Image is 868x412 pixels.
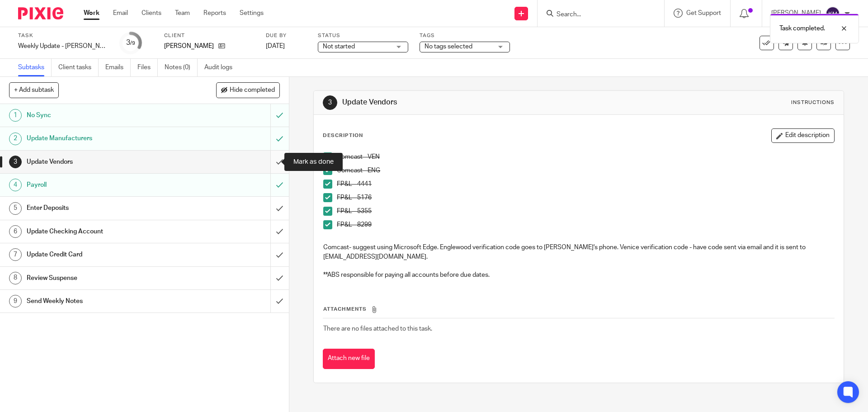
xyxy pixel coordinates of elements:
p: Task completed. [779,24,825,33]
p: FP&L - 5355 [337,207,834,216]
p: **ABS responsible for paying all accounts before due dates. [323,270,834,279]
div: Instructions [791,99,835,106]
div: 7 [9,248,22,261]
div: 6 [9,225,22,238]
h1: Payroll [27,178,183,192]
h1: Review Suspense [27,271,183,285]
label: Due by [266,32,307,39]
div: 9 [9,295,22,308]
a: Team [175,9,190,18]
div: 3 [126,38,135,48]
div: 3 [323,95,337,110]
div: Weekly Update - Brown-Jaehne, Barbara 2 [18,42,108,51]
a: Emails [105,59,131,76]
a: Subtasks [18,59,52,76]
div: 1 [9,109,22,122]
button: + Add subtask [9,82,59,98]
p: Comcast - ENG [337,166,834,175]
div: 2 [9,133,22,145]
small: /9 [130,41,135,46]
p: FP&L - 8299 [337,220,834,229]
label: Status [318,32,408,39]
h1: Update Vendors [342,98,598,107]
div: 3 [9,156,22,168]
span: No tags selected [425,43,472,50]
h1: Send Weekly Notes [27,294,183,308]
label: Client [164,32,255,39]
div: 5 [9,202,22,215]
p: Description [323,132,363,139]
h1: Update Credit Card [27,248,183,261]
button: Edit description [771,128,835,143]
a: Clients [142,9,161,18]
h1: Update Vendors [27,155,183,169]
img: svg%3E [826,6,840,21]
a: Email [113,9,128,18]
button: Hide completed [216,82,280,98]
p: FP&L - 4441 [337,180,834,189]
a: Files [137,59,158,76]
h1: Update Manufacturers [27,132,183,145]
a: Reports [203,9,226,18]
div: 8 [9,272,22,284]
h1: No Sync [27,109,183,122]
p: FP&L - 5176 [337,193,834,202]
div: 4 [9,179,22,191]
a: Audit logs [204,59,239,76]
h1: Update Checking Account [27,225,183,238]
p: Comcast - VEN [337,152,834,161]
label: Tags [420,32,510,39]
a: Work [84,9,99,18]
span: Not started [323,43,355,50]
span: [DATE] [266,43,285,49]
a: Settings [240,9,264,18]
span: Hide completed [230,87,275,94]
button: Attach new file [323,349,375,369]
span: There are no files attached to this task. [323,326,432,332]
a: Notes (0) [165,59,198,76]
img: Pixie [18,7,63,19]
p: [PERSON_NAME] [164,42,214,51]
span: Attachments [323,307,367,312]
h1: Enter Deposits [27,201,183,215]
a: Client tasks [58,59,99,76]
label: Task [18,32,108,39]
p: Comcast- suggest using Microsoft Edge. Englewood verification code goes to [PERSON_NAME]'s phone.... [323,243,834,261]
div: Weekly Update - [PERSON_NAME] 2 [18,42,108,51]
